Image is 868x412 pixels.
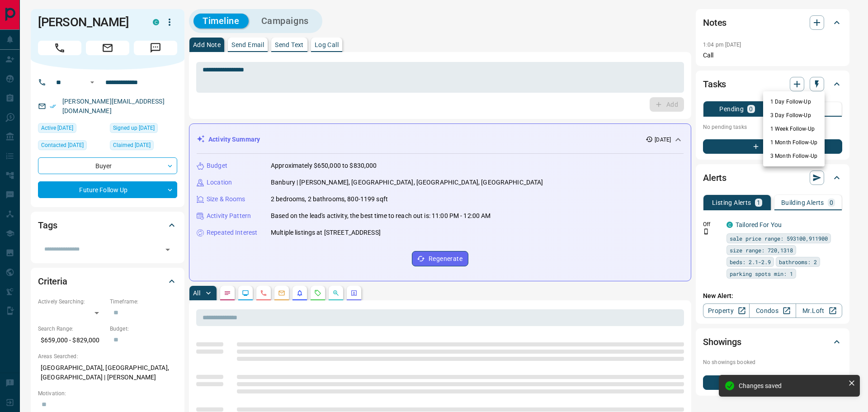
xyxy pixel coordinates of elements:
[763,122,825,136] li: 1 Week Follow-Up
[739,382,844,389] div: Changes saved
[763,95,825,109] li: 1 Day Follow-Up
[763,109,825,122] li: 3 Day Follow-Up
[763,149,825,163] li: 3 Month Follow-Up
[763,136,825,149] li: 1 Month Follow-Up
